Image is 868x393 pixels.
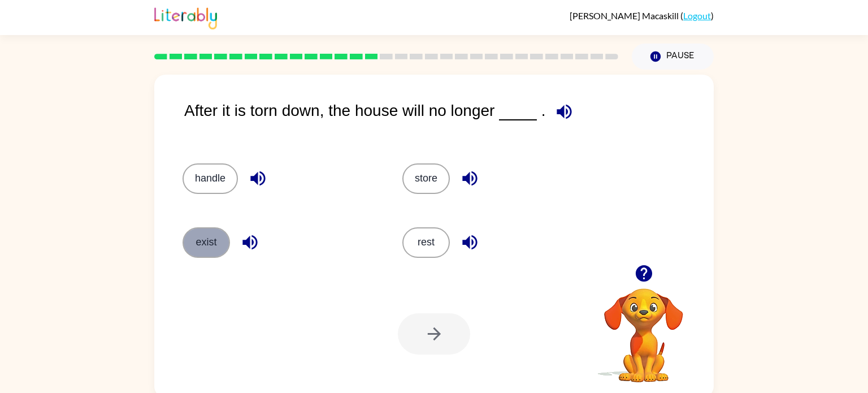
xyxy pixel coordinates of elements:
img: Literably [154,5,217,29]
button: Pause [632,44,714,70]
a: Logout [683,10,711,21]
button: exist [183,227,230,258]
video: Your browser must support playing .mp4 files to use Literably. Please try using another browser. [587,271,700,384]
div: ( ) [570,10,714,21]
button: rest [402,227,450,258]
span: [PERSON_NAME] Macaskill [570,10,680,21]
button: handle [183,163,238,194]
button: store [402,163,450,194]
div: After it is torn down, the house will no longer . [184,97,714,141]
